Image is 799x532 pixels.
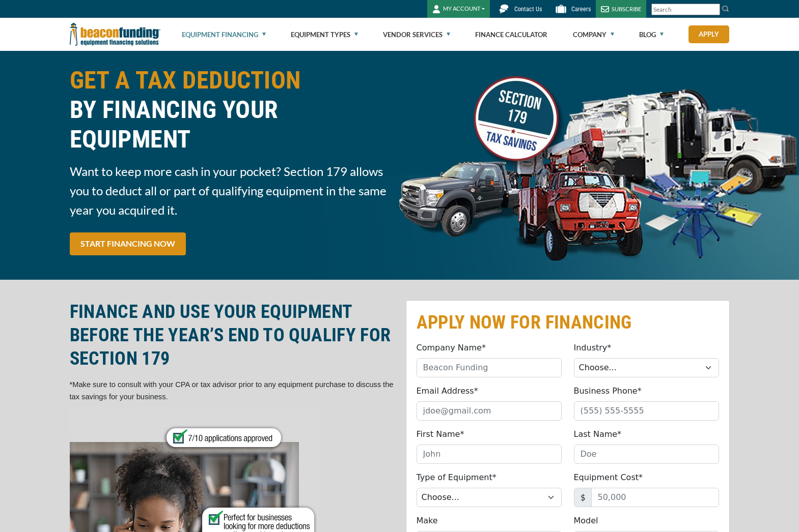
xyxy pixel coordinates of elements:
[573,18,614,51] a: Company
[417,515,438,527] label: Make
[70,162,394,220] span: Want to keep more cash in your pocket? Section 179 allows you to deduct all or part of qualifying...
[70,18,160,51] img: Beacon Funding Corporation logo
[688,25,729,43] a: Apply
[417,358,562,377] input: Beacon Funding
[651,4,720,15] input: Search
[709,6,718,14] a: Clear search text
[70,95,394,154] span: BY FINANCING YOUR EQUIPMENT
[571,6,591,13] span: Careers
[417,385,478,397] label: Email Address*
[574,471,643,484] label: Equipment Cost*
[574,428,622,440] label: Last Name*
[514,6,542,13] span: Contact Us
[722,5,730,13] img: Search
[475,18,547,51] a: Finance Calculator
[417,401,562,421] input: jdoe@gmail.com
[70,380,394,401] span: *Make sure to consult with your CPA or tax advisor prior to any equipment purchase to discuss the...
[574,342,612,354] label: Industry*
[639,18,664,51] a: Blog
[417,428,464,440] label: First Name*
[417,311,719,334] h2: APPLY NOW FOR FINANCING
[574,445,719,464] input: Doe
[574,515,598,527] label: Model
[591,488,719,507] input: 50,000
[574,401,719,421] input: (555) 555-5555
[417,471,497,484] label: Type of Equipment*
[383,18,450,51] a: Vendor Services
[291,18,358,51] a: Equipment Types
[417,445,562,464] input: John
[182,18,266,51] a: Equipment Financing
[70,300,394,370] h2: FINANCE AND USE YOUR EQUIPMENT BEFORE THE YEAR’S END TO QUALIFY FOR SECTION 179
[70,66,394,154] h1: GET A TAX DEDUCTION
[70,232,186,255] a: START FINANCING NOW
[574,488,592,507] span: $
[574,385,642,397] label: Business Phone*
[417,342,486,354] label: Company Name*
